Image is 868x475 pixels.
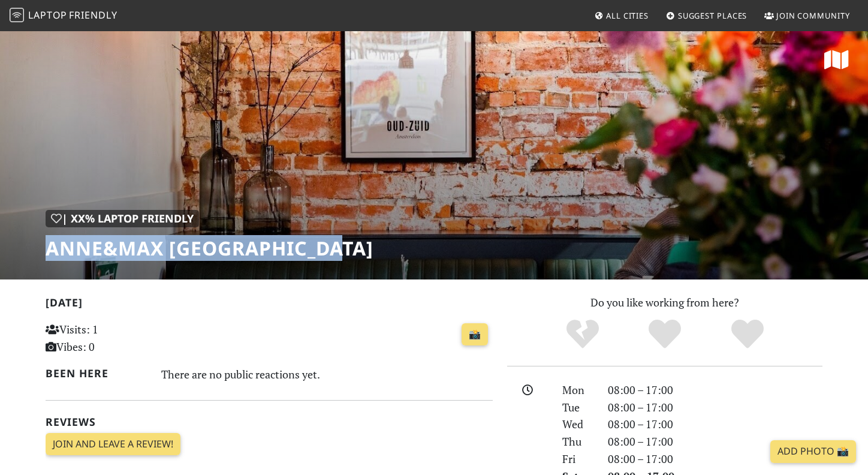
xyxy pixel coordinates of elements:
span: All Cities [606,10,649,21]
div: There are no public reactions yet. [161,365,493,384]
div: Wed [555,416,601,433]
img: LaptopFriendly [10,8,24,22]
div: Fri [555,450,601,468]
h2: Reviews [46,416,493,428]
a: LaptopFriendly LaptopFriendly [10,5,117,26]
div: Yes [623,318,706,351]
p: Visits: 1 Vibes: 0 [46,321,185,356]
span: Friendly [69,8,117,22]
div: Definitely! [706,318,789,351]
a: Join Community [759,5,855,26]
div: 08:00 – 17:00 [601,433,830,450]
a: All Cities [589,5,653,26]
div: 08:00 – 17:00 [601,381,830,399]
a: Suggest Places [661,5,752,26]
p: Do you like working from here? [507,294,822,311]
h2: [DATE] [46,296,493,314]
div: | XX% Laptop Friendly [46,210,199,227]
a: Join and leave a review! [46,433,180,456]
div: 08:00 – 17:00 [601,450,830,468]
div: Thu [555,433,601,450]
a: 📸 [462,323,488,346]
span: Suggest Places [678,10,748,21]
div: 08:00 – 17:00 [601,399,830,416]
div: Tue [555,399,601,416]
h2: Been here [46,367,147,380]
h1: Anne&Max [GEOGRAPHIC_DATA] [46,237,373,260]
div: 08:00 – 17:00 [601,416,830,433]
span: Laptop [28,8,67,22]
span: Join Community [776,10,850,21]
div: No [541,318,624,351]
div: Mon [555,381,601,399]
